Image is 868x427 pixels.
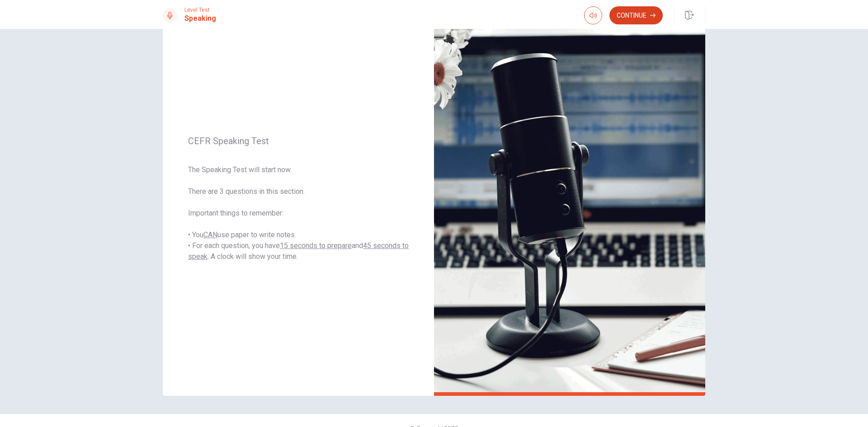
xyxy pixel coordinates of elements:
span: Level Test [184,7,216,13]
span: CEFR Speaking Test [188,136,409,146]
span: The Speaking Test will start now. There are 3 questions in this section. Important things to reme... [188,164,409,262]
img: speaking intro [434,2,705,396]
h1: Speaking [184,13,216,24]
u: 15 seconds to prepare [280,241,352,250]
u: CAN [203,230,217,239]
button: Continue [609,6,663,24]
